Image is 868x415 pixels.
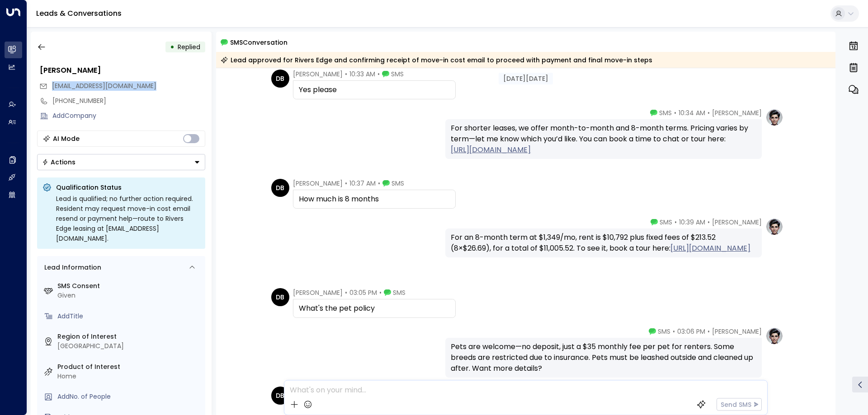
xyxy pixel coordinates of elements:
div: For shorter leases, we offer month-to-month and 8-month terms. Pricing varies by term—let me know... [451,123,756,155]
div: [PERSON_NAME] [40,65,205,76]
p: Qualification Status [56,183,200,192]
span: • [675,218,677,227]
button: Actions [37,154,205,170]
span: [EMAIL_ADDRESS][DOMAIN_NAME] [52,81,156,90]
a: [URL][DOMAIN_NAME] [670,243,750,254]
div: Given [57,291,202,300]
label: Region of Interest [57,332,202,341]
div: For an 8-month term at $1,349/mo, rent is $10,792 plus fixed fees of $213.52 (8×$26.69), for a to... [451,232,756,254]
span: SMS [658,327,670,336]
span: SMS [659,108,672,117]
span: [PERSON_NAME] [712,218,762,227]
label: Product of Interest [57,362,202,372]
span: [PERSON_NAME] [293,179,343,188]
span: 10:39 AM [679,218,705,227]
img: profile-logo.png [765,108,783,126]
div: DB [271,288,289,306]
div: Lead is qualified; no further action required. Resident may request move-in cost email resend or ... [56,194,200,243]
div: AddNo. of People [57,392,202,401]
span: • [673,327,675,336]
span: SMS Conversation [230,37,288,47]
span: [PERSON_NAME] [712,327,762,336]
div: What's the pet policy [299,303,450,314]
span: • [674,108,676,117]
span: 03:06 PM [677,327,705,336]
span: 10:34 AM [679,108,705,117]
a: Leads & Conversations [36,8,122,19]
div: Lead approved for Rivers Edge and confirming receipt of move-in cost email to proceed with paymen... [221,56,652,65]
span: [PERSON_NAME] [712,108,762,117]
span: • [708,218,710,227]
span: • [378,179,380,188]
div: Button group with a nested menu [37,154,205,170]
span: • [345,179,347,188]
div: [GEOGRAPHIC_DATA] [57,341,202,351]
img: profile-logo.png [765,218,783,236]
span: • [708,327,710,336]
div: AddTitle [57,312,202,321]
label: SMS Consent [57,281,202,291]
div: AI Mode [53,134,80,143]
div: [DATE][DATE] [499,73,553,84]
span: Replied [178,42,200,51]
span: SMS [660,218,672,227]
span: • [345,288,347,297]
div: DB [271,179,289,197]
span: 10:37 AM [349,179,376,188]
img: profile-logo.png [765,327,783,345]
div: [PHONE_NUMBER] [52,96,205,106]
a: [URL][DOMAIN_NAME] [451,145,531,155]
span: 03:05 PM [349,288,377,297]
div: How much is 8 months [299,194,450,205]
div: Actions [42,158,75,166]
span: SMS [393,288,406,297]
span: [PERSON_NAME] [293,288,343,297]
span: • [708,108,710,117]
span: SMS [392,179,404,188]
div: DB [271,387,289,405]
div: Lead Information [41,263,101,272]
span: desaraybianga2@yahoo.com [52,81,156,91]
span: • [379,288,382,297]
div: Yes please [299,84,450,95]
div: • [170,39,175,55]
div: AddCompany [52,111,205,121]
div: Home [57,372,202,381]
div: Pets are welcome—no deposit, just a $35 monthly fee per pet for renters. Some breeds are restrict... [451,341,756,374]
